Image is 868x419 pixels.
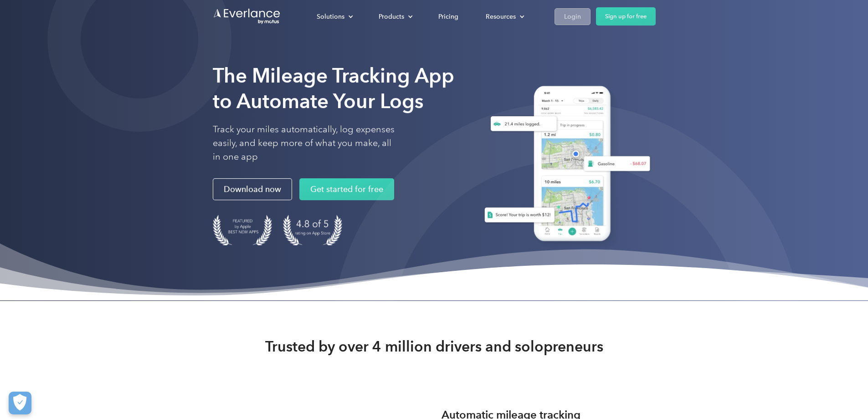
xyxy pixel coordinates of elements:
[429,9,467,25] a: Pricing
[265,337,603,356] strong: Trusted by over 4 million drivers and solopreneurs
[596,7,656,26] a: Sign up for free
[473,79,656,252] img: Everlance, mileage tracker app, expense tracking app
[213,215,272,245] img: Badge for Featured by Apple Best New Apps
[486,11,516,22] div: Resources
[308,9,360,25] div: Solutions
[370,9,420,25] div: Products
[379,11,404,22] div: Products
[317,11,344,22] div: Solutions
[213,123,395,164] p: Track your miles automatically, log expenses easily, and keep more of what you make, all in one app
[564,11,581,22] div: Login
[438,11,458,22] div: Pricing
[9,392,31,414] button: Cookies Settings
[299,178,394,200] a: Get started for free
[283,215,342,245] img: 4.9 out of 5 stars on the app store
[213,63,454,113] strong: The Mileage Tracking App to Automate Your Logs
[213,8,281,25] a: Go to homepage
[477,9,532,25] div: Resources
[555,8,591,25] a: Login
[213,178,292,200] a: Download now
